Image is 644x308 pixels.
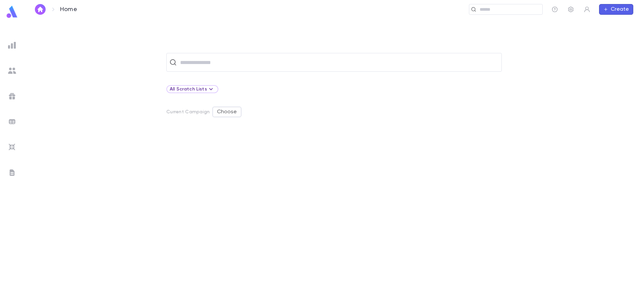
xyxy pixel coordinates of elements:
img: campaigns_grey.99e729a5f7ee94e3726e6486bddda8f1.svg [8,92,16,100]
img: home_white.a664292cf8c1dea59945f0da9f25487c.svg [36,7,44,12]
div: All Scratch Lists [166,85,218,93]
img: logo [5,5,19,18]
img: letters_grey.7941b92b52307dd3b8a917253454ce1c.svg [8,169,16,177]
img: reports_grey.c525e4749d1bce6a11f5fe2a8de1b229.svg [8,41,16,49]
button: Choose [212,107,241,117]
img: imports_grey.530a8a0e642e233f2baf0ef88e8c9fcb.svg [8,143,16,151]
button: Create [599,4,633,15]
img: students_grey.60c7aba0da46da39d6d829b817ac14fc.svg [8,67,16,75]
img: batches_grey.339ca447c9d9533ef1741baa751efc33.svg [8,118,16,126]
p: Home [60,6,77,13]
p: Current Campaign [166,109,210,115]
div: All Scratch Lists [170,85,215,93]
